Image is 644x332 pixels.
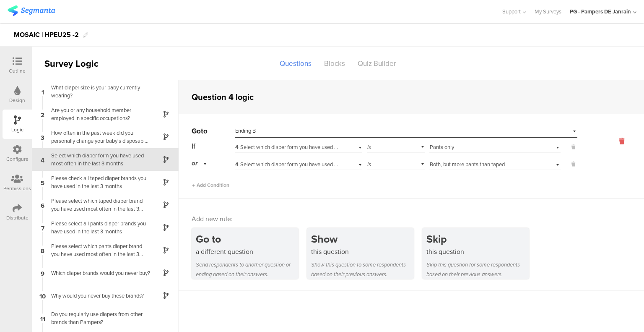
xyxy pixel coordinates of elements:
div: Please select all pants diaper brands you have used in the last 3 months [46,220,151,235]
span: 1 [42,87,44,96]
div: this question [311,247,414,256]
span: 7 [41,223,44,232]
div: Outline [9,67,26,75]
span: Go [192,126,201,136]
div: Select which diaper form you have used most often in the last 3 months [46,152,151,167]
div: Quiz Builder [351,56,402,71]
span: 11 [40,314,45,323]
img: segmanta logo [8,5,55,16]
span: is [367,160,371,168]
div: Which diaper brands would you never buy? [46,269,151,277]
span: Ending B [235,127,256,135]
span: 8 [41,246,44,255]
div: Design [9,97,25,104]
div: Skip [426,231,529,247]
span: Support [502,8,521,16]
span: Select which diaper form you have used most often in the last 3 months [235,143,406,151]
div: Select which diaper form you have used most often in the last 3 months [235,144,340,151]
div: a different question [196,247,299,256]
div: Go to [196,231,299,247]
div: Questions [273,56,318,71]
div: Survey Logic [32,57,128,71]
div: Please select which taped diaper brand you have used most often in the last 3 months [46,197,151,213]
div: Logic [11,126,23,133]
span: Pants only [430,143,454,151]
div: Question 4 logic [192,91,254,103]
span: Both, but more pants than taped [430,160,505,168]
div: Add new rule: [192,214,632,224]
span: 9 [41,268,44,277]
div: Select which diaper form you have used most often in the last 3 months [235,161,340,168]
span: 4 [235,144,239,151]
span: 2 [41,110,44,119]
div: Are you or any household member employed in specific occupations? [46,106,151,122]
div: Please check all taped diaper brands you have used in the last 3 months [46,174,151,190]
span: Add Condition [192,181,229,189]
span: Select which diaper form you have used most often in the last 3 months [235,160,406,168]
div: Show [311,231,414,247]
span: is [367,143,371,151]
div: What diaper size is your baby currently wearing? [46,84,151,99]
span: to [201,126,208,136]
div: PG - Pampers DE Janrain [570,8,631,16]
div: How often in the past week did you personally change your baby's disposable diapers? [46,129,151,145]
span: 6 [41,200,44,209]
span: 5 [41,178,44,187]
span: 10 [39,291,46,300]
div: MOSAIC | HPEU25 -2 [14,28,79,42]
div: Do you regularly use diapers from other brands than Pampers? [46,310,151,326]
div: Please select which pants diaper brand you have used most often in the last 3 months [46,242,151,258]
div: Permissions [3,185,31,192]
div: Configure [6,155,29,163]
span: or [192,159,197,168]
div: If [192,141,234,152]
div: Send respondents to another question or ending based on their answers. [196,260,299,279]
span: 4 [41,155,44,164]
div: Blocks [318,56,351,71]
div: Skip this question for some respondents based on their previous answers. [426,260,529,279]
div: this question [426,247,529,256]
div: Distribute [6,214,29,222]
span: 4 [235,161,239,168]
span: 3 [41,132,44,141]
div: Why would you never buy these brands? [46,292,151,300]
div: Show this question to some respondents based on their previous answers. [311,260,414,279]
